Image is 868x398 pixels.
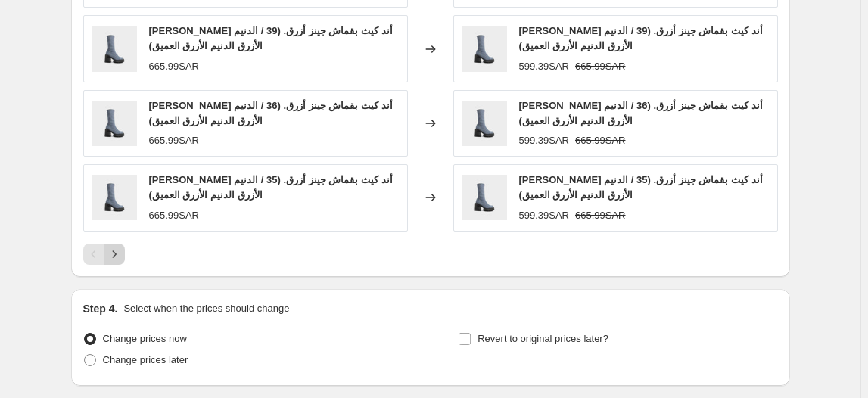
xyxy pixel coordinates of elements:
img: 1008272337-1174391032257806336-1174391032257806346-1_80x.jpg [92,26,137,72]
span: 665.99SAR [149,61,200,72]
span: [PERSON_NAME] أند كيث بقماش جينز أزرق. (35 / الدنيم الأزرق الدنيم الأزرق العميق) [519,174,763,201]
span: 599.39SAR [519,210,570,221]
span: 665.99SAR [149,135,200,146]
span: [PERSON_NAME] أند كيث بقماش جينز أزرق. (39 / الدنيم الأزرق الدنيم الأزرق العميق) [519,25,763,51]
span: 665.99SAR [575,135,626,146]
nav: Pagination [83,244,125,265]
span: Change prices now [103,333,187,344]
img: 1008272337-1174391032257806336-1174391032257806346-1_80x.jpg [92,175,137,220]
h2: Step 4. [83,301,118,316]
span: 665.99SAR [149,210,200,221]
span: 665.99SAR [575,210,626,221]
span: [PERSON_NAME] أند كيث بقماش جينز أزرق. (36 / الدنيم الأزرق الدنيم الأزرق العميق) [149,100,393,126]
span: 599.39SAR [519,61,570,72]
span: 665.99SAR [575,61,626,72]
img: 1008272337-1174391032257806336-1174391032257806346-1_80x.jpg [462,101,507,146]
img: 1008272337-1174391032257806336-1174391032257806346-1_80x.jpg [92,101,137,146]
span: [PERSON_NAME] أند كيث بقماش جينز أزرق. (39 / الدنيم الأزرق الدنيم الأزرق العميق) [149,25,393,51]
p: Select when the prices should change [123,301,289,316]
span: Revert to original prices later? [478,333,608,344]
button: Next [104,244,125,265]
img: 1008272337-1174391032257806336-1174391032257806346-1_80x.jpg [462,175,507,220]
span: [PERSON_NAME] أند كيث بقماش جينز أزرق. (35 / الدنيم الأزرق الدنيم الأزرق العميق) [149,174,393,201]
span: Change prices later [103,354,188,365]
span: 599.39SAR [519,135,570,146]
img: 1008272337-1174391032257806336-1174391032257806346-1_80x.jpg [462,26,507,72]
span: [PERSON_NAME] أند كيث بقماش جينز أزرق. (36 / الدنيم الأزرق الدنيم الأزرق العميق) [519,100,763,126]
